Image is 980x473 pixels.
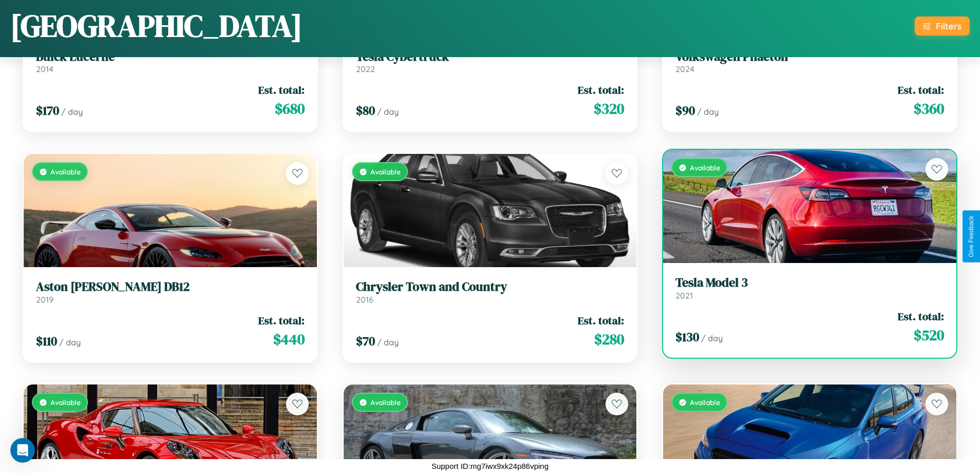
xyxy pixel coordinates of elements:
iframe: Intercom live chat [10,438,35,463]
a: Aston [PERSON_NAME] DB122019 [36,279,305,305]
span: $ 440 [273,329,305,349]
span: / day [61,107,83,117]
span: 2019 [36,294,54,305]
p: Support ID: mg7iwx9xk24p86vping [432,459,549,473]
span: Est. total: [898,82,944,97]
span: Est. total: [258,82,305,97]
span: $ 320 [594,98,624,119]
h1: [GEOGRAPHIC_DATA] [10,5,302,47]
span: Est. total: [258,313,305,328]
span: / day [377,337,399,347]
h3: Chrysler Town and Country [356,279,625,294]
a: Buick Lucerne2014 [36,49,305,75]
div: Filters [936,21,961,31]
span: $ 680 [275,98,305,119]
span: / day [701,333,723,343]
span: 2022 [356,64,375,74]
span: $ 70 [356,332,375,349]
span: Available [370,167,401,176]
span: 2014 [36,64,54,74]
span: $ 170 [36,102,59,119]
span: 2024 [675,64,694,74]
div: Give Feedback [968,216,975,257]
span: 2021 [675,290,693,301]
h3: Tesla Model 3 [675,275,944,290]
h3: Aston [PERSON_NAME] DB12 [36,279,305,294]
span: Available [690,163,720,172]
a: Tesla Cybertruck2022 [356,49,625,75]
span: $ 130 [675,328,699,345]
span: / day [377,107,399,117]
span: $ 110 [36,332,57,349]
span: Est. total: [578,82,624,97]
span: $ 360 [914,98,944,119]
a: Chrysler Town and Country2016 [356,279,625,305]
span: Est. total: [898,309,944,324]
a: Tesla Model 32021 [675,275,944,301]
a: Volkswagen Phaeton2024 [675,49,944,75]
span: $ 90 [675,102,695,119]
span: Available [690,398,720,407]
span: Est. total: [578,313,624,328]
span: $ 280 [594,329,624,349]
span: $ 80 [356,102,375,119]
span: / day [59,337,81,347]
span: Available [50,398,81,407]
span: Available [50,167,81,176]
span: $ 520 [914,325,944,345]
button: Filters [915,16,970,36]
span: / day [697,107,719,117]
span: Available [370,398,401,407]
span: 2016 [356,294,373,305]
